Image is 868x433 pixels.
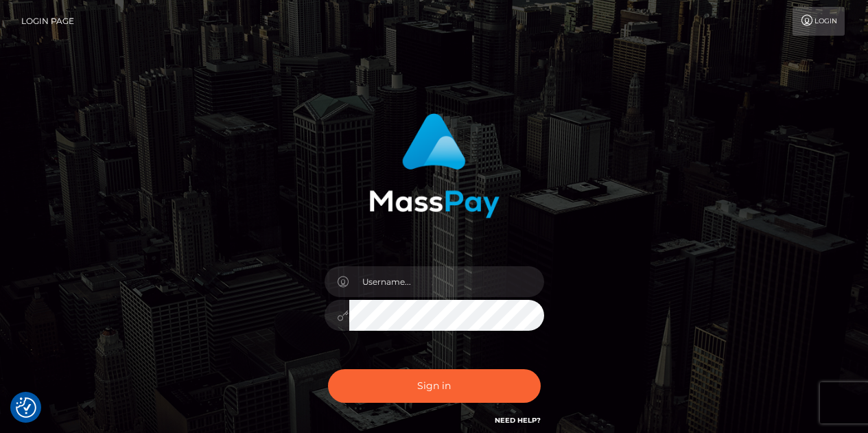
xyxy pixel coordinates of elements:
button: Sign in [328,369,541,403]
a: Need Help? [495,416,541,425]
a: Login Page [21,7,74,36]
a: Login [793,7,845,36]
img: MassPay Login [369,113,500,218]
button: Consent Preferences [16,397,36,418]
img: Revisit consent button [16,397,36,418]
input: Username... [349,266,544,297]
